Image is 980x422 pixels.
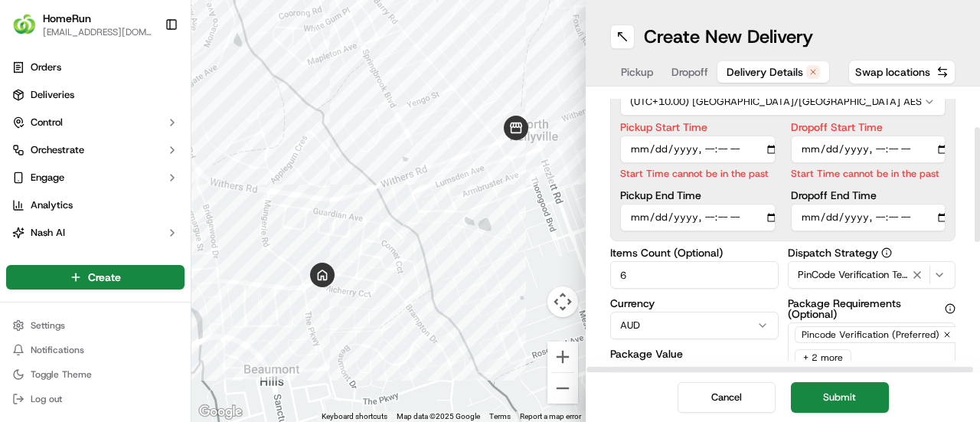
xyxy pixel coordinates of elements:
button: Swap locations [848,60,955,84]
label: Currency [610,298,779,309]
span: Control [31,116,63,129]
div: + 2 more [795,349,851,366]
span: PinCode Verification Test for Uber Preferred Vendor [798,268,909,282]
input: Enter number of items [610,261,779,289]
span: Create [88,270,121,285]
h1: Create New Delivery [644,25,813,49]
span: Orchestrate [31,143,84,157]
span: Settings [31,319,65,332]
span: Notifications [31,344,84,356]
label: Items Count (Optional) [610,247,779,258]
span: Engage [31,171,64,185]
a: Report a map error [520,412,581,420]
button: Log out [6,388,185,410]
button: PinCode Verification Test for Uber Preferred Vendor [788,261,956,289]
button: Submit [791,382,889,413]
img: HomeRun [12,12,37,37]
img: 1736555255976-a54dd68f-1ca7-489b-9aae-adbdc363a1c4 [15,146,43,173]
a: Powered byPylon [108,258,185,270]
button: Control [6,110,185,135]
button: Notifications [6,339,185,361]
span: Pylon [152,259,185,270]
a: Deliveries [6,83,185,107]
button: Start new chat [260,150,279,168]
button: Nash AI [6,221,185,245]
input: Got a question? Start typing here... [40,98,276,114]
span: Pickup [621,64,653,80]
button: Engage [6,165,185,190]
label: Pickup Start Time [620,122,776,132]
label: Package Value [610,348,779,359]
label: Pickup End Time [620,190,776,201]
div: 💻 [129,223,142,235]
img: Google [195,402,246,422]
button: Pincode Verification (Preferred)+ 2 more [788,322,956,370]
label: Dropoff Start Time [791,122,946,132]
span: API Documentation [145,221,246,237]
button: Orchestrate [6,138,185,162]
span: Orders [31,61,61,74]
button: Toggle Theme [6,364,185,385]
a: 💻API Documentation [123,215,252,243]
span: Nash AI [31,226,65,240]
button: Dispatch Strategy [881,247,892,258]
span: Toggle Theme [31,368,92,381]
div: Start new chat [52,146,251,161]
label: Package Requirements (Optional) [788,298,956,319]
a: Analytics [6,193,185,218]
p: Start Time cannot be in the past [791,166,946,181]
span: Swap locations [855,64,930,80]
span: Analytics [31,198,73,212]
span: Delivery Details [727,64,803,80]
button: Cancel [678,382,776,413]
a: Open this area in Google Maps (opens a new window) [195,402,246,422]
span: Dropoff [671,64,708,80]
span: Pincode Verification (Preferred) [802,329,939,341]
a: Orders [6,55,185,80]
span: Knowledge Base [31,221,117,237]
button: [EMAIL_ADDRESS][DOMAIN_NAME] [43,26,152,38]
button: Zoom out [547,373,578,404]
button: Keyboard shortcuts [322,411,387,422]
button: Create [6,265,185,290]
a: Terms (opens in new tab) [489,412,511,420]
div: We're available if you need us! [52,161,194,173]
img: Nash [15,15,46,45]
label: Dropoff End Time [791,190,946,201]
button: Settings [6,315,185,336]
button: HomeRunHomeRun[EMAIL_ADDRESS][DOMAIN_NAME] [6,6,158,43]
button: Map camera controls [547,286,578,317]
span: Map data ©2025 Google [397,412,480,420]
button: Zoom in [547,342,578,372]
button: Package Requirements (Optional) [945,303,955,314]
div: 📗 [15,223,28,235]
a: 📗Knowledge Base [9,215,123,243]
p: Welcome 👋 [15,61,279,85]
span: Log out [31,393,62,405]
button: HomeRun [43,11,91,26]
label: Dispatch Strategy [788,247,956,258]
p: Start Time cannot be in the past [620,166,776,181]
span: Deliveries [31,88,74,102]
